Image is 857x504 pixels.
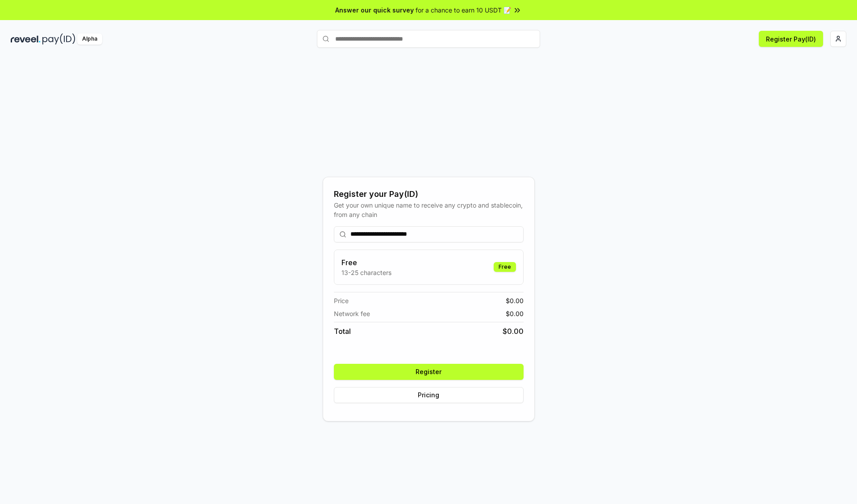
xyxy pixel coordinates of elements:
[42,33,75,45] img: pay_id
[506,309,524,318] span: $ 0.00
[334,364,524,380] button: Register
[335,5,414,15] span: Answer our quick survey
[506,296,524,305] span: $ 0.00
[334,326,351,337] span: Total
[341,268,391,277] p: 13-25 characters
[341,257,391,268] h3: Free
[334,188,524,200] div: Register your Pay(ID)
[11,33,41,45] img: reveel_dark
[334,387,524,403] button: Pricing
[334,309,370,318] span: Network fee
[759,31,823,47] button: Register Pay(ID)
[334,200,524,219] div: Get your own unique name to receive any crypto and stablecoin, from any chain
[494,262,516,272] div: Free
[416,5,511,15] span: for a chance to earn 10 USDT 📝
[503,326,524,337] span: $ 0.00
[77,33,102,45] div: Alpha
[334,296,349,305] span: Price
